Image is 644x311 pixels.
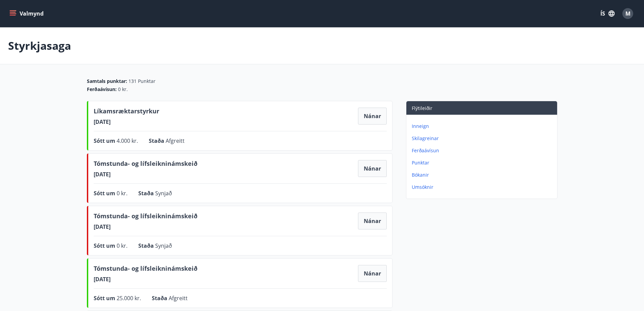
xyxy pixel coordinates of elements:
span: [DATE] [94,118,159,126]
button: menu [8,7,46,20]
span: Sótt um [94,190,117,197]
span: Tómstunda- og lífsleikninámskeið [94,264,197,275]
button: ÍS [597,7,618,20]
button: Nánar [358,160,387,177]
button: Nánar [358,108,387,125]
p: Bókanir [412,172,554,178]
span: M [625,10,630,17]
p: Skilagreinar [412,135,554,142]
button: Nánar [358,265,387,282]
span: Staða [138,190,155,197]
span: [DATE] [94,171,197,178]
button: Nánar [358,213,387,229]
span: Flýtileiðir [412,105,432,111]
span: 131 Punktar [128,78,156,85]
span: 4.000 kr. [117,137,138,145]
span: Staða [138,242,155,249]
span: 25.000 kr. [117,294,141,302]
span: Tómstunda- og lífsleikninámskeið [94,159,197,171]
p: Punktar [412,159,554,166]
span: 0 kr. [118,86,128,93]
span: Sótt um [94,242,117,249]
span: Afgreitt [166,137,185,145]
span: Synjað [155,190,172,197]
span: Sótt um [94,294,117,302]
p: Ferðaávísun [412,147,554,154]
span: Tómstunda- og lífsleikninámskeið [94,212,197,223]
span: Staða [149,137,166,145]
span: Samtals punktar : [87,78,127,85]
span: Ferðaávísun : [87,86,117,93]
span: [DATE] [94,223,197,230]
span: Líkamsræktarstyrkur [94,107,159,118]
span: Synjað [155,242,172,249]
p: Styrkjasaga [8,38,71,53]
p: Inneign [412,123,554,130]
span: Sótt um [94,137,117,145]
span: 0 kr. [117,242,127,249]
button: M [620,5,636,22]
span: [DATE] [94,275,197,283]
span: Staða [152,294,169,302]
span: 0 kr. [117,190,127,197]
span: Afgreitt [169,294,188,302]
p: Umsóknir [412,184,554,191]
